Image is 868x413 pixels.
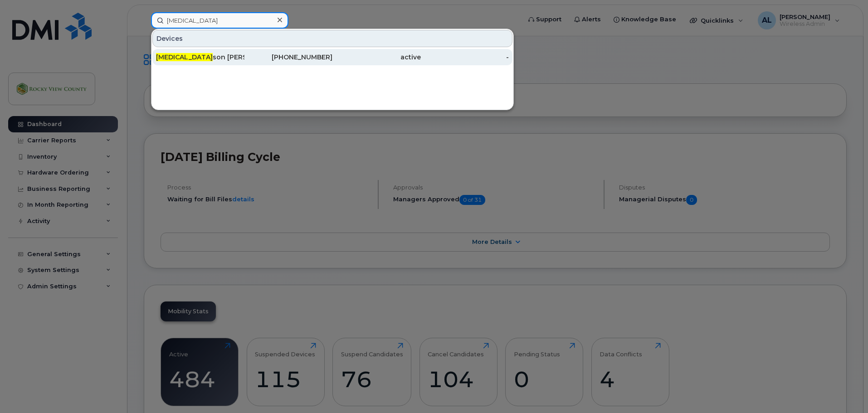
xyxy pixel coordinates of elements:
[244,53,333,62] div: [PHONE_NUMBER]
[152,49,512,65] a: [MEDICAL_DATA]son [PERSON_NAME][PHONE_NUMBER]active-
[156,53,213,61] span: [MEDICAL_DATA]
[421,53,509,62] div: -
[156,53,244,62] div: son [PERSON_NAME]
[829,374,861,406] iframe: Messenger Launcher
[152,30,512,47] div: Devices
[332,53,421,62] div: active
